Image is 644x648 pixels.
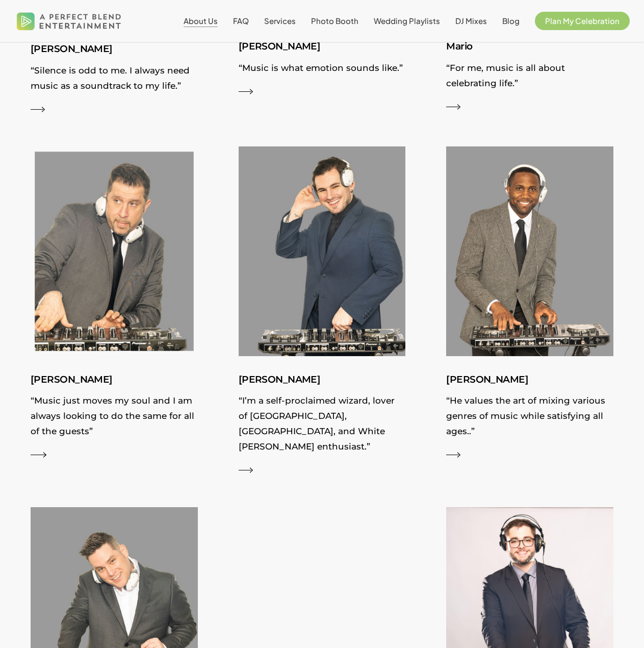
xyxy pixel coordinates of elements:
a: Blog [502,17,520,25]
img: A Perfect Blend Entertainment [14,4,124,38]
a: Wedding Playlists [374,17,440,25]
h3: [PERSON_NAME] [239,371,406,388]
h3: [PERSON_NAME] [31,41,198,57]
h3: [PERSON_NAME] [446,371,613,388]
p: “Silence is odd to me. I always need music as a soundtrack to my life.” [31,63,198,98]
a: FAQ [233,17,249,25]
h3: [PERSON_NAME] [239,38,406,55]
span: FAQ [233,16,249,26]
span: Plan My Celebration [545,16,620,26]
a: Services [264,17,296,25]
a: Plan My Celebration [535,17,630,25]
p: “Music is what emotion sounds like.” [239,60,406,81]
a: Photo Booth [311,17,358,25]
span: DJ Mixes [455,16,487,26]
span: Wedding Playlists [374,16,440,26]
p: “I’m a self-proclaimed wizard, lover of [GEOGRAPHIC_DATA], [GEOGRAPHIC_DATA], and White [PERSON_N... [239,393,406,459]
span: Blog [502,16,520,26]
h3: Mario [446,38,613,55]
p: “For me, music is all about celebrating life.” [446,60,613,96]
p: “He values the art of mixing various genres of music while satisfying all ages..” [446,393,613,444]
a: DJ Mixes [455,17,487,25]
span: Services [264,16,296,26]
p: “Music just moves my soul and I am always looking to do the same for all of the guests” [31,393,198,444]
span: Photo Booth [311,16,358,26]
a: About Us [184,17,218,25]
span: About Us [184,16,218,26]
h3: [PERSON_NAME] [31,371,198,388]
